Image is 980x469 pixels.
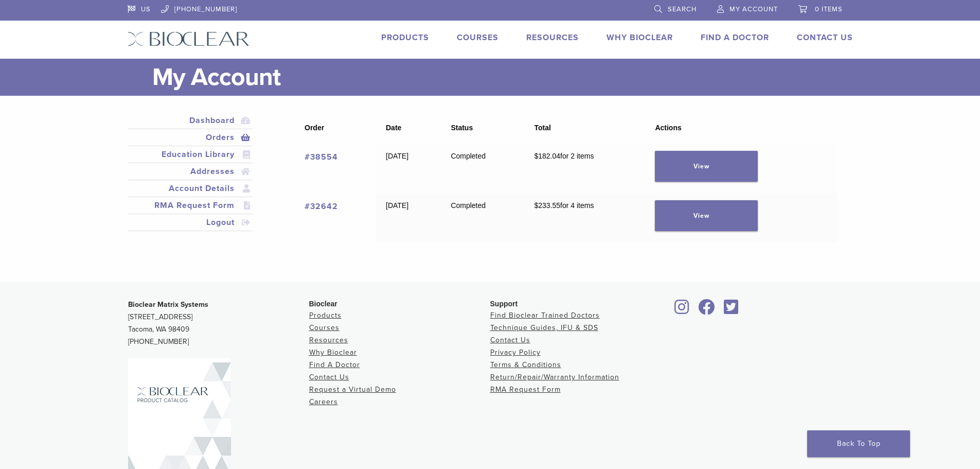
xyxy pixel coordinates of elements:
[130,199,251,212] a: RMA Request Form
[671,305,693,316] a: Bioclear
[305,201,338,212] a: View order number 32642
[534,124,550,132] span: Total
[607,32,673,43] a: Why Bioclear
[695,305,719,316] a: Bioclear
[309,336,348,344] a: Resources
[130,182,251,195] a: Account Details
[130,165,251,178] a: Addresses
[815,5,843,13] span: 0 items
[305,152,338,162] a: View order number 38554
[451,124,473,132] span: Status
[490,385,561,394] a: RMA Request Form
[130,148,251,161] a: Education Library
[309,311,342,320] a: Products
[386,124,401,132] span: Date
[721,305,742,316] a: Bioclear
[309,323,340,332] a: Courses
[305,124,324,132] span: Order
[130,131,251,144] a: Orders
[490,311,600,320] a: Find Bioclear Trained Doctors
[309,348,357,357] a: Why Bioclear
[128,112,253,244] nav: Account pages
[130,216,251,229] a: Logout
[457,32,498,43] a: Courses
[490,373,619,381] a: Return/Repair/Warranty Information
[128,300,208,309] strong: Bioclear Matrix Systems
[441,144,524,193] td: Completed
[309,360,360,369] a: Find A Doctor
[490,348,541,357] a: Privacy Policy
[526,32,579,43] a: Resources
[668,5,697,13] span: Search
[729,5,778,13] span: My Account
[534,201,560,210] span: 233.55
[490,360,561,369] a: Terms & Conditions
[701,32,769,43] a: Find A Doctor
[534,152,560,160] span: 182.04
[128,299,309,348] p: [STREET_ADDRESS] Tacoma, WA 98409 [PHONE_NUMBER]
[490,323,598,332] a: Technique Guides, IFU & SDS
[524,193,645,242] td: for 4 items
[130,114,251,127] a: Dashboard
[797,32,853,43] a: Contact Us
[490,336,530,344] a: Contact Us
[128,31,250,46] img: Bioclear
[381,32,429,43] a: Products
[524,144,645,193] td: for 2 items
[309,397,338,406] a: Careers
[386,201,408,210] time: [DATE]
[807,430,910,457] a: Back To Top
[655,200,758,231] a: View order 32642
[309,373,349,381] a: Contact Us
[386,152,408,160] time: [DATE]
[534,152,538,160] span: $
[655,151,758,182] a: View order 38554
[309,385,396,394] a: Request a Virtual Demo
[534,201,538,210] span: $
[152,59,853,96] h1: My Account
[655,124,681,132] span: Actions
[490,300,518,308] span: Support
[309,300,337,308] span: Bioclear
[441,193,524,242] td: Completed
